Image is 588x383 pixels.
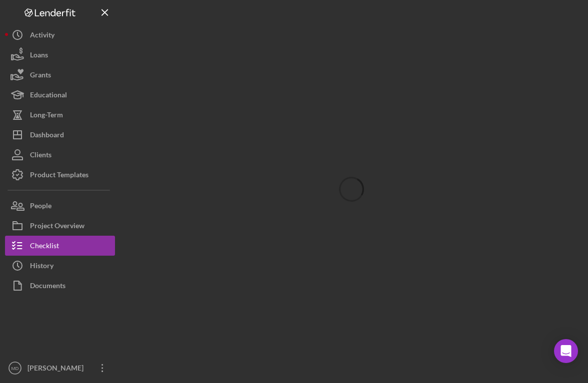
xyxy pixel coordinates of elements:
button: Project Overview [5,216,115,236]
div: Activity [30,25,54,47]
button: MD[PERSON_NAME] [5,358,115,378]
div: Project Overview [30,216,84,238]
div: Product Templates [30,165,88,187]
div: Grants [30,65,51,87]
button: Grants [5,65,115,85]
div: People [30,196,51,218]
div: History [30,256,53,278]
button: Product Templates [5,165,115,185]
button: Checklist [5,236,115,256]
div: Loans [30,45,48,67]
button: Activity [5,25,115,45]
button: Documents [5,276,115,296]
div: [PERSON_NAME] [25,358,90,381]
div: Educational [30,85,67,107]
div: Long-Term [30,105,63,127]
div: Open Intercom Messenger [554,339,578,363]
button: Loans [5,45,115,65]
button: Educational [5,85,115,105]
button: Long-Term [5,105,115,125]
div: Documents [30,276,65,298]
div: Clients [30,145,51,167]
text: MD [11,366,19,371]
button: Clients [5,145,115,165]
div: Checklist [30,236,59,258]
button: People [5,196,115,216]
button: Dashboard [5,125,115,145]
div: Dashboard [30,125,64,147]
button: History [5,256,115,276]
